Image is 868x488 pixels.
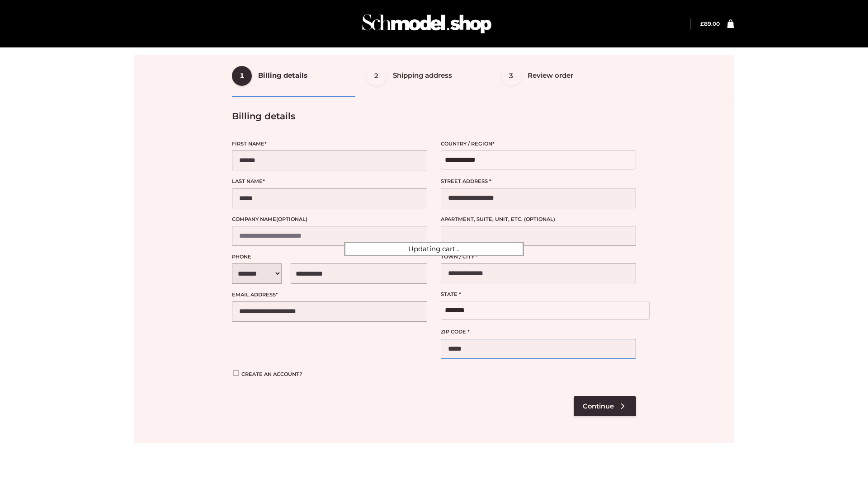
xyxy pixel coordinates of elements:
a: £89.00 [700,20,720,27]
bdi: 89.00 [700,20,720,27]
img: Schmodel Admin 964 [359,6,495,42]
span: £ [700,20,704,27]
div: Updating cart... [344,242,524,256]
